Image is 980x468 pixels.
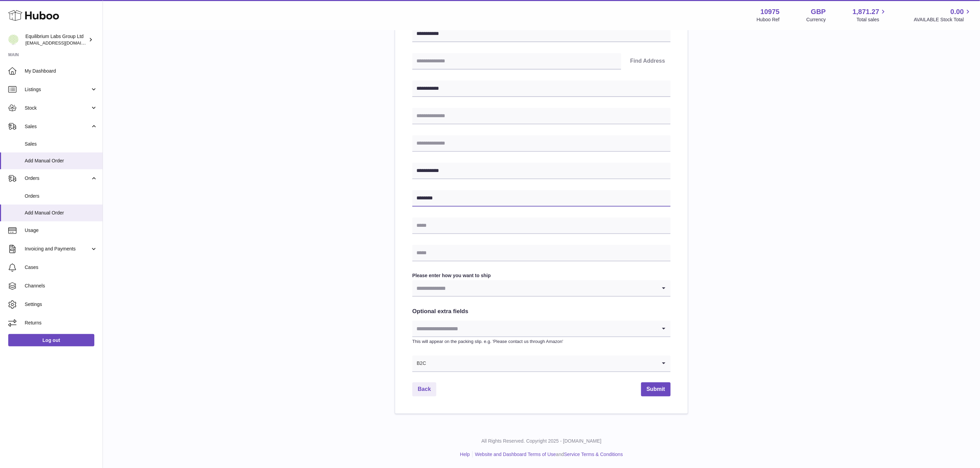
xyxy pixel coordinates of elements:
[857,16,887,23] span: Total sales
[564,452,623,457] a: Service Terms & Conditions
[8,334,94,346] a: Log out
[25,301,97,308] span: Settings
[25,141,97,147] span: Sales
[25,193,97,199] span: Orders
[853,7,887,23] a: 1,871.27 Total sales
[25,86,90,93] span: Listings
[914,16,972,23] span: AVAILABLE Stock Total
[25,283,97,289] span: Channels
[853,7,879,16] span: 1,871.27
[412,272,671,279] label: Please enter how you want to ship
[473,451,623,458] li: and
[25,175,90,182] span: Orders
[760,7,780,16] strong: 10975
[426,356,657,371] input: Search for option
[951,7,964,16] span: 0.00
[25,158,97,164] span: Add Manual Order
[25,246,90,252] span: Invoicing and Payments
[25,68,97,74] span: My Dashboard
[412,280,657,296] input: Search for option
[25,320,97,326] span: Returns
[108,438,975,444] p: All Rights Reserved. Copyright 2025 - [DOMAIN_NAME]
[25,264,97,271] span: Cases
[641,382,671,396] button: Submit
[25,105,90,111] span: Stock
[811,7,826,16] strong: GBP
[25,227,97,234] span: Usage
[25,123,90,130] span: Sales
[412,356,671,372] div: Search for option
[412,321,657,336] input: Search for option
[475,452,556,457] a: Website and Dashboard Terms of Use
[914,7,972,23] a: 0.00 AVAILABLE Stock Total
[412,280,671,297] div: Search for option
[8,35,19,45] img: internalAdmin-10975@internal.huboo.com
[460,452,470,457] a: Help
[806,16,826,23] div: Currency
[412,338,671,345] p: This will appear on the packing slip. e.g. 'Please contact us through Amazon'
[412,308,671,316] h2: Optional extra fields
[757,16,780,23] div: Huboo Ref
[25,210,97,216] span: Add Manual Order
[25,33,87,46] div: Equilibrium Labs Group Ltd
[412,382,436,396] a: Back
[412,321,671,337] div: Search for option
[25,40,101,46] span: [EMAIL_ADDRESS][DOMAIN_NAME]
[412,356,426,371] span: B2C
